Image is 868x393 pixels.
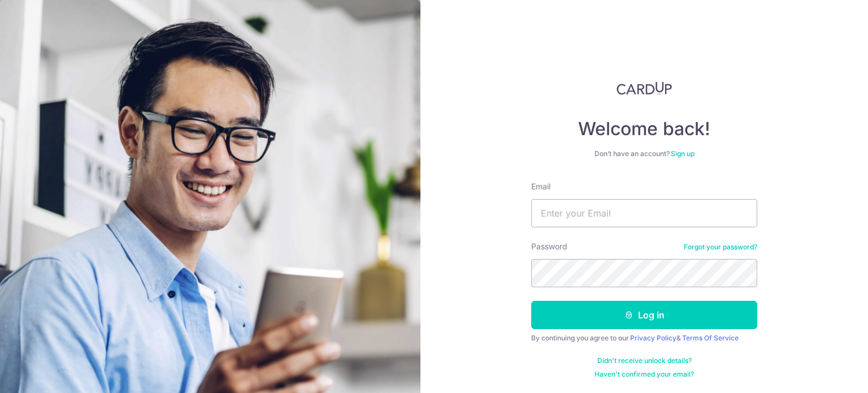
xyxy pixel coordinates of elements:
h4: Welcome back! [531,118,757,140]
div: Don’t have an account? [531,149,757,158]
a: Privacy Policy [630,334,676,342]
label: Email [531,181,550,192]
img: CardUp Logo [617,81,672,95]
input: Enter your Email [531,199,757,227]
button: Log in [531,301,757,329]
a: Sign up [671,149,695,158]
div: By continuing you agree to our & [531,334,757,343]
label: Password [531,241,567,252]
a: Didn't receive unlock details? [597,356,692,365]
a: Terms Of Service [682,334,739,342]
a: Haven't confirmed your email? [594,370,694,379]
a: Forgot your password? [684,243,757,252]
